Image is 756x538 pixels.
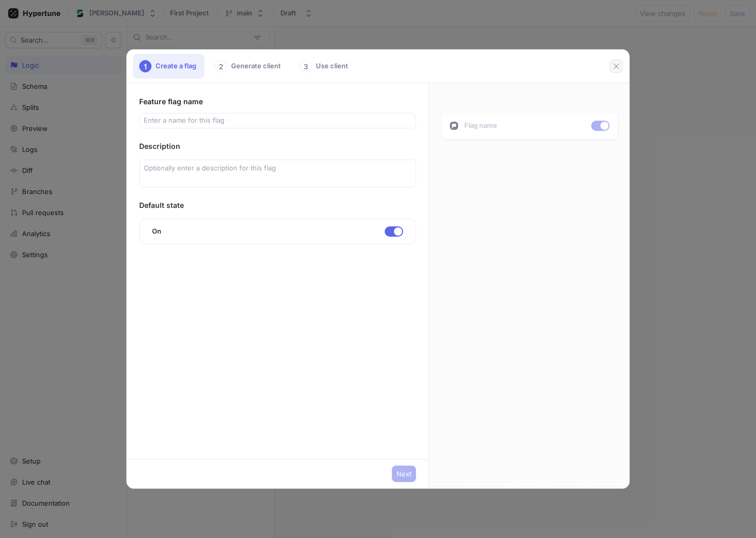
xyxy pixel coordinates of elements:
[144,116,411,126] input: Enter a name for this flag
[396,471,411,477] span: Next
[293,54,356,79] div: Use client
[464,121,497,131] p: Flag name
[139,95,416,108] div: Feature flag name
[139,60,152,72] div: 1
[299,60,312,72] div: 3
[139,200,416,210] div: Default state
[152,226,162,237] p: On
[209,54,289,79] div: Generate client
[392,466,416,482] button: Next
[215,60,227,72] div: 2
[133,54,204,79] div: Create a flag
[139,141,416,151] div: Description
